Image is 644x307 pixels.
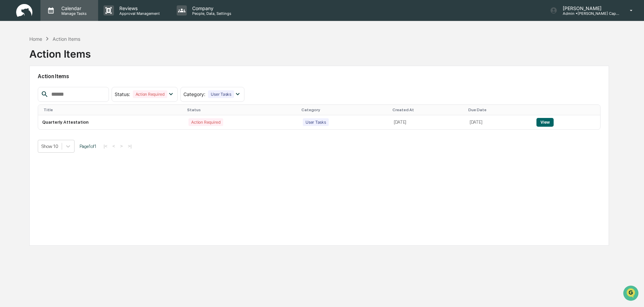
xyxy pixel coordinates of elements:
a: 🗄️Attestations [46,82,86,94]
div: User Tasks [303,118,329,126]
span: Pylon [67,114,82,119]
span: Preclearance [13,85,43,92]
span: Status : [115,91,130,97]
button: View [536,118,554,127]
iframe: Open customer support [622,285,641,303]
div: User Tasks [208,90,234,98]
p: Approval Management [114,11,163,16]
a: View [536,120,554,125]
p: [PERSON_NAME] [557,5,620,11]
span: Data Lookup [13,98,42,104]
p: Company [187,5,235,11]
div: Action Required [188,118,223,126]
a: 🔎Data Lookup [4,95,45,107]
span: Category : [183,91,205,97]
div: Category [301,108,387,112]
h2: Action Items [38,73,601,80]
div: We're available if you need us! [23,58,85,64]
p: How can we help? [7,14,123,25]
p: Reviews [114,5,163,11]
a: 🖐️Preclearance [4,82,46,94]
div: Action Items [29,42,91,60]
div: 🔎 [7,98,12,104]
p: Admin • [PERSON_NAME] Capital [557,11,620,16]
img: 1746055101610-c473b297-6a78-478c-a979-82029cc54cd1 [7,52,19,64]
div: Action Items [53,36,80,42]
div: Home [29,36,42,42]
button: >| [126,143,134,149]
td: [DATE] [466,115,532,129]
div: Created At [392,108,463,112]
p: Calendar [56,5,90,11]
button: Start new chat [115,54,123,62]
button: < [111,143,117,149]
div: 🗄️ [49,86,54,91]
p: Manage Tasks [56,11,90,16]
div: 🖐️ [7,86,12,91]
p: People, Data, Settings [187,11,235,16]
div: Action Required [133,90,167,98]
span: Attestations [56,85,84,92]
button: > [118,143,125,149]
td: Quarterly Attestation [38,115,184,129]
img: logo [16,4,32,17]
a: Powered byPylon [48,114,82,119]
div: Title [43,108,182,112]
div: Status [187,108,296,112]
div: Due Date [468,108,530,112]
span: Page 1 of 1 [80,144,96,149]
td: [DATE] [390,115,466,129]
button: |< [101,143,109,149]
div: Start new chat [23,52,111,58]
